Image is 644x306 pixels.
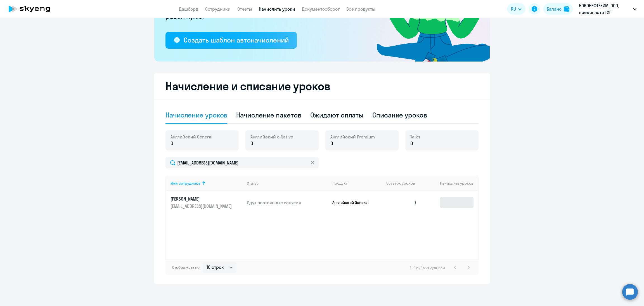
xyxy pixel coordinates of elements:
[171,181,242,186] div: Имя сотрудника
[165,32,297,49] button: Создать шаблон автоначислений
[250,134,293,140] span: Английский с Native
[332,181,382,186] div: Продукт
[247,181,259,186] div: Статус
[302,6,340,12] a: Документооборот
[171,196,242,209] a: [PERSON_NAME][EMAIL_ADDRESS][DOMAIN_NAME]
[386,181,415,186] span: Остаток уроков
[410,140,413,147] span: 0
[332,200,374,205] p: Английский General
[330,140,333,147] span: 0
[171,203,233,209] p: [EMAIL_ADDRESS][DOMAIN_NAME]
[165,79,479,93] h2: Начисление и списание уроков
[310,110,364,119] div: Ожидают оплаты
[237,6,252,12] a: Отчеты
[410,265,445,270] span: 1 - 1 из 1 сотрудника
[372,110,427,119] div: Списание уроков
[165,110,227,119] div: Начисление уроков
[330,134,375,140] span: Английский Premium
[172,265,200,270] span: Отображать по:
[179,6,198,12] a: Дашборд
[332,181,347,186] div: Продукт
[236,110,301,119] div: Начисление пакетов
[184,36,288,44] div: Создать шаблон автоначислений
[171,140,173,147] span: 0
[547,6,562,12] div: Баланс
[247,199,328,206] p: Идут постоянные занятия
[165,157,319,168] input: Поиск по имени, email, продукту или статусу
[259,6,295,12] a: Начислить уроки
[511,6,516,12] span: RU
[346,6,375,12] a: Все продукты
[410,134,420,140] span: Talks
[205,6,231,12] a: Сотрудники
[576,2,639,16] button: НОВОНЕФТЕХИМ, ООО, предоплата f2f
[543,3,573,15] button: Балансbalance
[421,176,478,191] th: Начислить уроков
[171,181,200,186] div: Имя сотрудника
[171,134,212,140] span: Английский General
[579,2,631,16] p: НОВОНЕФТЕХИМ, ООО, предоплата f2f
[382,191,421,214] td: 0
[247,181,328,186] div: Статус
[507,3,525,15] button: RU
[171,196,233,202] p: [PERSON_NAME]
[564,6,569,12] img: balance
[386,181,421,186] div: Остаток уроков
[250,140,253,147] span: 0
